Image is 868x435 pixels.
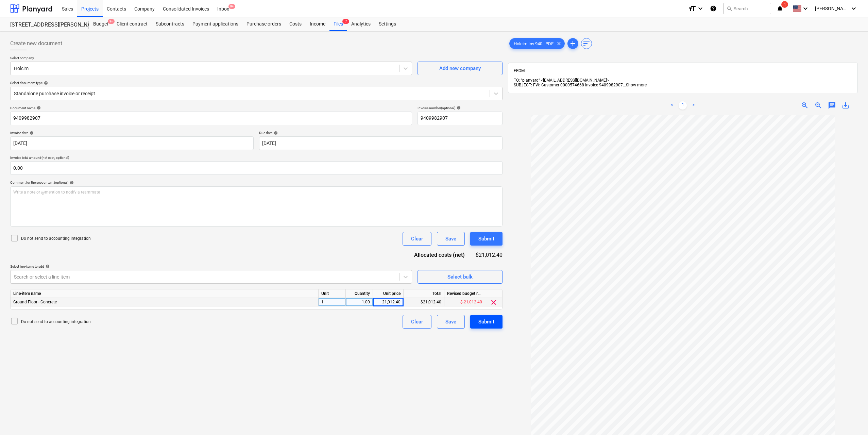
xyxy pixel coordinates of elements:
[346,289,373,298] div: Quantity
[582,39,591,48] span: sort
[35,106,41,110] span: help
[815,6,849,11] span: [PERSON_NAME]
[828,101,836,110] span: chat
[478,317,494,326] div: Submit
[10,112,412,125] input: Document name
[10,81,503,85] div: Select document type
[418,112,503,125] input: Invoice number
[834,402,868,435] iframe: Chat Widget
[10,131,254,135] div: Invoice date
[814,101,822,110] span: zoom_out
[10,161,503,175] input: Invoice total amount (net cost, optional)
[228,4,235,9] span: 9+
[679,101,687,110] a: Page 1 is your current page
[690,101,698,110] a: Next page
[10,56,412,62] p: Select company
[727,6,732,11] span: search
[329,17,347,31] a: Files7
[668,101,676,110] a: Previous page
[319,298,346,306] div: 1
[688,4,696,13] i: format_size
[375,17,400,31] a: Settings
[445,234,456,243] div: Save
[411,317,423,326] div: Clear
[626,83,647,87] span: Show more
[188,17,242,31] a: Payment applications
[89,17,113,31] a: Budget9+
[555,39,563,48] span: clear
[152,17,188,31] a: Subcontracts
[439,64,481,73] div: Add new company
[724,3,771,14] button: Search
[10,21,81,29] div: [STREET_ADDRESS][PERSON_NAME]
[510,41,558,46] span: Holcim Inv 940...PDF
[28,131,34,135] span: help
[404,298,444,306] div: $21,012.40
[710,4,717,13] i: Knowledge base
[418,106,503,110] div: Invoice number (optional)
[455,106,461,110] span: help
[470,232,503,246] button: Submit
[68,181,74,185] span: help
[10,180,503,185] div: Comment for the accountant (optional)
[21,319,91,325] p: Do not send to accounting integration
[514,78,609,83] span: TO: "planyard" <[EMAIL_ADDRESS][DOMAIN_NAME]>
[404,289,444,298] div: Total
[569,39,577,48] span: add
[490,298,498,306] span: clear
[411,234,423,243] div: Clear
[42,81,48,85] span: help
[10,264,412,269] div: Select line-items to add
[44,264,50,268] span: help
[409,251,476,259] div: Allocated costs (net)
[801,4,810,13] i: keyboard_arrow_down
[89,17,113,31] div: Budget
[329,17,347,31] div: Files
[696,4,704,13] i: keyboard_arrow_down
[348,298,370,306] div: 1.00
[437,232,465,246] button: Save
[259,131,503,135] div: Due date
[113,17,152,31] a: Client contract
[476,251,503,259] div: $21,012.40
[841,101,850,110] span: save_alt
[514,83,623,87] span: SUBJECT: FW: Customer 0000574668 Invoice 9409982907
[21,236,91,241] p: Do not send to accounting integration
[509,38,565,49] div: Holcim Inv 940...PDF
[444,298,485,306] div: $-21,012.40
[418,62,503,75] button: Add new company
[259,136,503,150] input: Due date not specified
[850,4,858,13] i: keyboard_arrow_down
[514,68,526,73] span: FROM:
[306,17,329,31] a: Income
[285,17,306,31] a: Costs
[347,17,375,31] a: Analytics
[108,19,115,24] span: 9+
[10,136,254,150] input: Invoice date not specified
[272,131,278,135] span: help
[11,289,319,298] div: Line-item name
[447,272,473,281] div: Select bulk
[445,317,456,326] div: Save
[10,106,412,110] div: Document name
[373,289,404,298] div: Unit price
[781,1,788,8] span: 1
[403,232,431,246] button: Clear
[13,300,57,304] span: Ground Floor - Concrete
[10,155,503,161] p: Invoice total amount (net cost, optional)
[801,101,809,110] span: zoom_in
[437,315,465,329] button: Save
[418,270,503,284] button: Select bulk
[376,298,401,306] div: 21,012.40
[242,17,285,31] a: Purchase orders
[10,39,62,48] span: Create new document
[478,234,494,243] div: Submit
[342,19,349,24] span: 7
[470,315,503,329] button: Submit
[777,4,783,13] i: notifications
